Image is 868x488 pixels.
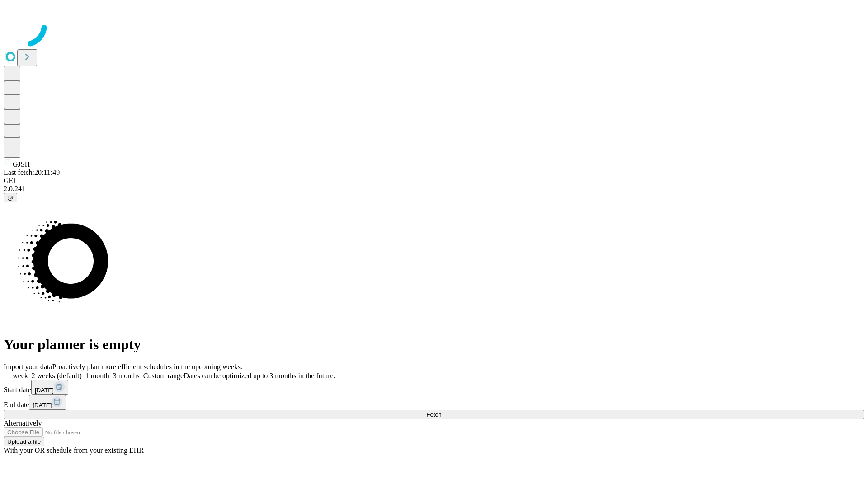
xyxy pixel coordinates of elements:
[13,160,30,168] span: GJSH
[4,446,144,454] span: With your OR schedule from your existing EHR
[4,177,864,185] div: GEI
[184,372,335,380] span: Dates can be optimized up to 3 months in the future.
[4,363,52,371] span: Import your data
[4,336,864,353] h1: Your planner is empty
[4,169,60,176] span: Last fetch: 20:11:49
[31,380,68,395] button: [DATE]
[35,387,54,394] span: [DATE]
[7,372,28,380] span: 1 week
[4,193,17,202] button: @
[4,185,864,193] div: 2.0.241
[4,410,864,419] button: Fetch
[143,372,184,380] span: Custom range
[32,372,82,380] span: 2 weeks (default)
[426,411,441,418] span: Fetch
[4,380,864,395] div: Start date
[4,419,42,427] span: Alternatively
[85,372,109,380] span: 1 month
[113,372,140,380] span: 3 months
[33,402,52,408] span: [DATE]
[29,395,66,410] button: [DATE]
[4,437,44,446] button: Upload a file
[52,363,242,371] span: Proactively plan more efficient schedules in the upcoming weeks.
[4,395,864,410] div: End date
[7,194,14,201] span: @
